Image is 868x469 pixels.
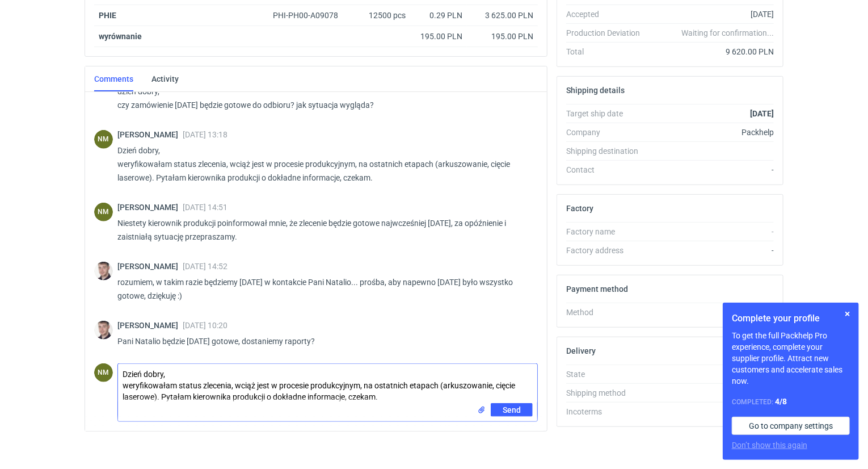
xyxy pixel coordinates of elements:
p: Niestety kierownik produkcji poinformował mnie, że zlecenie będzie gotowe najwcześniej [DATE], za... [117,216,529,244]
div: Method [566,307,649,318]
span: [PERSON_NAME] [117,130,183,139]
span: [PERSON_NAME] [117,203,183,212]
h1: Complete your profile [732,312,850,325]
h2: Payment method [566,284,628,294]
div: Production Deviation [566,27,649,39]
div: 12500 pcs [353,5,410,26]
div: Pickup [649,387,774,399]
p: Dzień dobry, weryfikowałam status zlecenia, wciąż jest w procesie produkcyjnym, na ostatnich etap... [117,144,529,185]
a: Comments [94,66,133,91]
div: Incoterms [566,406,649,417]
div: Shipping destination [566,145,649,157]
p: dzień dobry, czy zamówienie [DATE] będzie gotowe do odbioru? jak sytuacja wygląda? [117,85,529,112]
div: Natalia Mrozek [94,363,113,382]
h2: Shipping details [566,86,625,95]
button: Send [491,403,533,417]
figcaption: NM [94,363,113,382]
figcaption: NM [94,203,113,221]
span: [DATE] 10:20 [183,321,227,330]
div: 9 620.00 PLN [649,46,774,57]
div: 3 625.00 PLN [471,10,533,21]
div: PHI-PH00-A09078 [273,10,349,21]
div: Accepted [566,9,649,20]
div: Shipping method [566,387,649,399]
div: Total [566,46,649,57]
h2: Delivery [566,346,596,355]
button: Don’t show this again [732,439,807,451]
img: Maciej Sikora [94,262,113,280]
div: State [566,368,649,380]
strong: [DATE] [750,109,774,118]
strong: wyrównanie [99,32,142,41]
img: Maciej Sikora [94,321,113,340]
span: Send [503,406,521,414]
div: 195.00 PLN [415,31,462,42]
div: Natalia Mrozek [94,130,113,149]
em: Waiting for confirmation... [681,27,774,39]
div: Contact [566,164,649,175]
div: - [649,406,774,417]
div: Natalia Mrozek [94,203,113,221]
div: - [649,226,774,237]
p: Pani Natalio będzie [DATE] gotowe, dostaniemy raporty? [117,334,529,348]
strong: PHIE [99,11,116,20]
div: 0.29 PLN [415,10,462,21]
figcaption: NM [94,130,113,149]
span: [DATE] 13:18 [183,130,227,139]
div: Target ship date [566,108,649,119]
div: - [649,245,774,256]
div: Packhelp [649,127,774,138]
textarea: Dzień dobry, weryfikowałam status zlecenia, wciąż jest w procesie produkcyjnym, na ostatnich etap... [118,364,537,403]
div: - [649,307,774,318]
a: Activity [151,66,179,91]
span: [PERSON_NAME] [117,262,183,271]
div: Factory name [566,226,649,237]
span: [PERSON_NAME] [117,321,183,330]
a: Go to company settings [732,417,850,435]
div: Completed: [732,396,850,408]
p: To get the full Packhelp Pro experience, complete your supplier profile. Attract new customers an... [732,330,850,387]
div: [DATE] [649,9,774,20]
div: Company [566,127,649,138]
div: 195.00 PLN [471,31,533,42]
h2: Factory [566,204,593,213]
p: rozumiem, w takim razie będziemy [DATE] w kontakcie Pani Natalio... prośba, aby napewno [DATE] by... [117,275,529,303]
strong: 4 / 8 [775,397,787,406]
div: Factory address [566,245,649,256]
button: Skip for now [841,307,854,321]
span: [DATE] 14:51 [183,203,227,212]
div: - [649,164,774,175]
span: [DATE] 14:52 [183,262,227,271]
